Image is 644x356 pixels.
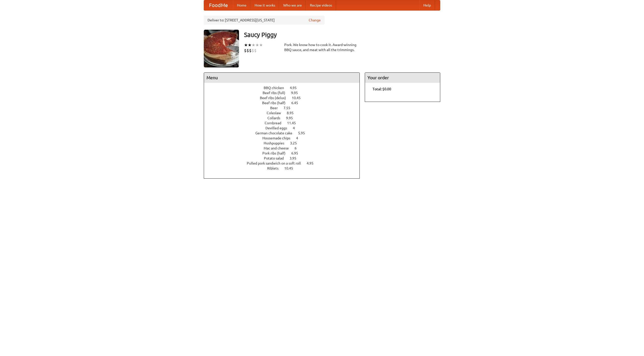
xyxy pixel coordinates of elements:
span: 9.95 [286,116,298,120]
li: ★ [248,42,252,48]
span: 3.95 [290,156,301,160]
a: Beef ribs (full) 9.95 [263,91,307,95]
a: Devilled eggs 4 [265,126,304,130]
span: Devilled eggs [265,126,292,130]
h4: Menu [204,73,359,83]
span: Hushpuppies [264,141,289,145]
span: 8.95 [287,111,299,115]
a: Who we are [279,0,306,10]
li: ★ [244,42,248,48]
span: 7.55 [284,106,295,110]
a: Collards 9.95 [267,116,302,120]
span: 6.95 [291,151,303,155]
span: Potato salad [264,156,289,160]
h4: Your order [365,73,440,83]
span: Beef ribs (delux) [260,96,291,100]
a: How it works [251,0,279,10]
span: Mac and cheese [264,146,294,150]
a: Beef ribs (delux) 10.45 [260,96,310,100]
a: Mac and cheese 6 [264,146,306,150]
a: Riblets 10.45 [267,166,302,170]
span: Collards [267,116,285,120]
span: 11.45 [287,121,301,125]
a: Help [419,0,435,10]
li: $ [249,48,252,53]
span: BBQ chicken [264,86,289,90]
li: ★ [252,42,255,48]
li: $ [252,48,254,53]
a: Pork ribs (half) 6.95 [262,151,307,155]
a: Change [309,18,321,23]
span: Cornbread [265,121,286,125]
a: FoodMe [204,0,233,10]
span: 4 [293,126,300,130]
span: Beer [270,106,283,110]
span: Beef ribs (half) [262,101,291,105]
a: Cornbread 11.45 [265,121,305,125]
span: Coleslaw [267,111,286,115]
div: Deliver to: [STREET_ADDRESS][US_STATE] [204,16,325,25]
li: $ [254,48,257,53]
span: German chocolate cake [255,131,297,135]
span: 6.45 [291,101,303,105]
span: 10.45 [292,96,306,100]
span: 6 [295,146,302,150]
span: 4.95 [307,161,318,165]
a: German chocolate cake 5.95 [255,131,314,135]
li: ★ [259,42,263,48]
h3: Saucy Piggy [244,30,440,40]
b: Total: $0.00 [373,87,391,91]
a: Beef ribs (half) 6.45 [262,101,307,105]
a: Coleslaw 8.95 [267,111,303,115]
img: angular.jpg [204,30,239,67]
span: 5.95 [298,131,310,135]
li: $ [244,48,247,53]
a: Potato salad 3.95 [264,156,306,160]
li: $ [247,48,249,53]
span: 4.95 [290,86,302,90]
a: Recipe videos [306,0,336,10]
span: 3.25 [290,141,302,145]
a: Hushpuppies 3.25 [264,141,306,145]
span: Beef ribs (full) [263,91,290,95]
span: Riblets [267,166,284,170]
span: 10.45 [284,166,298,170]
li: ★ [255,42,259,48]
span: Pork ribs (half) [262,151,291,155]
a: Pulled pork sandwich on a soft roll 4.95 [247,161,323,165]
span: Housemade chips [262,136,295,140]
a: Housemade chips 4 [262,136,307,140]
span: 4 [296,136,303,140]
span: 9.95 [291,91,303,95]
span: Pulled pork sandwich on a soft roll [247,161,306,165]
a: BBQ chicken 4.95 [264,86,306,90]
div: Pork. We know how to cook it. Award-winning BBQ sauce, and meat with all the trimmings. [284,42,360,52]
a: Beer 7.55 [270,106,300,110]
a: Home [233,0,251,10]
